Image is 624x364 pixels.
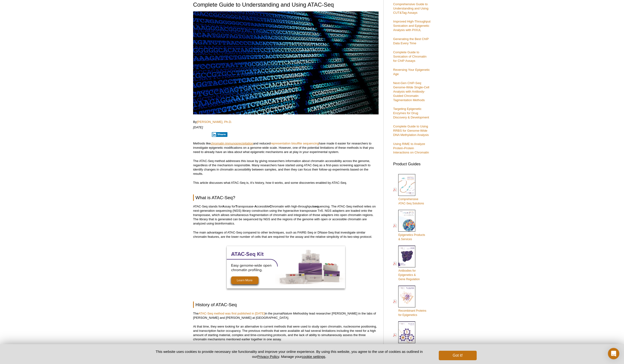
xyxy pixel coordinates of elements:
em: Nature Methods [283,312,305,315]
h2: History of ATAC-Seq [193,301,379,308]
span: Recombinant Proteins for Epigenetics [398,309,426,317]
a: Epigenetics Products& Services [393,209,425,242]
a: Reversing Your Epigenetic Age [393,68,430,76]
button: cookie settings [302,355,325,359]
p: By [193,120,379,124]
h3: Product Guides [393,159,431,166]
a: ATAC-Seq method was first published in [DATE] [199,312,265,315]
img: Rec_prots_140604_cover_web_70x200 [398,286,415,307]
em: [DATE] [193,126,203,129]
img: ATAC-Seq Kit [227,246,345,288]
a: Improved High-Throughput Sonication and Epigenetic Analysis with PIXUL [393,20,430,32]
a: ComprehensiveATAC-Seq Solutions [393,174,424,206]
a: Next-Gen ChIP-Seq: Genome-Wide Single-Cell Analysis with Antibody-Guided Chromatin Tagmentation M... [393,81,429,102]
span: Epigenetics Products & Services [398,233,425,241]
a: Complete Guide to Using RRBS for Genome-Wide DNA Methylation Analysis [393,125,429,137]
a: Custom Services [393,321,420,349]
p: The in the journal by lead researcher [PERSON_NAME] in the labs of [PERSON_NAME] and [PERSON_NAME... [193,311,379,320]
p: Methods like and reduced have made it easier for researchers to investigate epigenetic modificati... [193,141,379,154]
button: Got it! [439,351,477,360]
a: Complete Guide to Sonication of Chromatin for ChIP Assays [393,50,426,63]
p: This website uses cookies to provide necessary site functionality and improve your online experie... [147,349,431,359]
strong: C [270,205,272,208]
span: Antibodies for Epigenetics & Gene Regulation [398,269,420,281]
strong: T [235,205,237,208]
button: Share [212,132,228,137]
a: [PERSON_NAME], Ph.D. [197,120,232,124]
img: Comprehensive ATAC-Seq Solutions [398,174,415,196]
a: representation bisulfite sequencing [271,142,319,145]
h1: Complete Guide to Understanding and Using ATAC-Seq [193,2,379,9]
a: Antibodies forEpigenetics &Gene Regulation [393,245,420,282]
a: Recombinant Proteinsfor Epigenetics [393,285,426,318]
img: Abs_epi_2015_cover_web_70x200 [398,246,415,267]
a: Using RIME to Analyze Protein-Protein Interactions on Chromatin [393,142,429,154]
iframe: X Post Button [193,132,208,137]
strong: seq [313,205,319,208]
p: The main advantages of ATAC-Seq compared to other techniques, such as FAIRE-Seq or DNase-Seq that... [193,230,379,239]
img: Custom_Services_cover [398,321,415,343]
p: At that time, they were looking for an alternative to current methods that were used to study ope... [193,324,379,342]
span: Comprehensive ATAC-Seq Solutions [398,198,424,205]
strong: A [222,205,225,208]
a: Comprehensive Guide to Understanding and Using CUT&Tag Assays [393,2,428,14]
strong: A [254,205,257,208]
a: Targeting Epigenetic Enzymes for Drug Discovery & Development [393,107,429,119]
img: Epi_brochure_140604_cover_web_70x200 [398,210,415,232]
img: ATAC-Seq [193,11,379,114]
div: Open Intercom Messenger [608,348,619,359]
p: This article discusses what ATAC-Seq is, it’s history, how it works, and some discoveries enabled... [193,181,379,185]
h2: What is ATAC-Seq? [193,194,379,201]
p: The ATAC-Seq method addresses this issue by giving researchers information about chromatin access... [193,159,379,176]
a: Generating the Best ChIP Data Every Time [393,37,429,45]
p: ATAC-Seq stands for ssay for ransposase- ccessible hromatin with high-throughput uencing. The ATA... [193,204,379,226]
a: Privacy Policy [257,355,279,359]
a: chromatin immunoprecipitation [211,142,253,145]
